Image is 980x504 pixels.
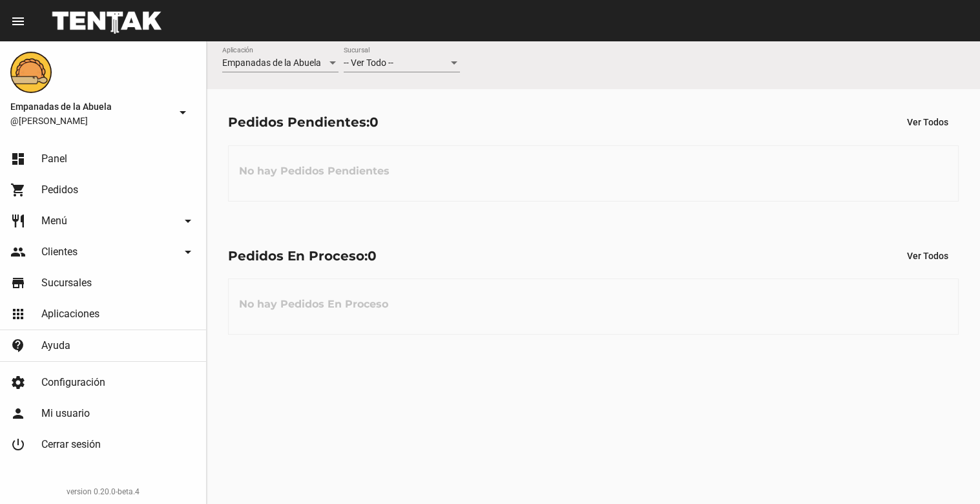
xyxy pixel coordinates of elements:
[228,246,377,266] div: Pedidos En Proceso:
[10,375,26,390] mat-icon: settings
[10,14,26,29] mat-icon: menu
[10,338,26,353] mat-icon: contact_support
[41,215,67,227] span: Menú
[10,485,196,498] div: version 0.20.0-beta.4
[10,99,170,114] span: Empanadas de la Abuela
[41,376,105,389] span: Configuración
[41,246,78,258] span: Clientes
[41,438,101,451] span: Cerrar sesión
[180,244,196,260] mat-icon: arrow_drop_down
[10,213,26,229] mat-icon: restaurant
[907,117,948,127] span: Ver Todos
[10,151,26,167] mat-icon: dashboard
[41,184,78,196] span: Pedidos
[41,339,70,352] span: Ayuda
[175,105,191,120] mat-icon: arrow_drop_down
[222,58,321,68] span: Empanadas de la Abuela
[897,110,959,134] button: Ver Todos
[41,152,67,165] span: Panel
[10,114,170,127] span: @[PERSON_NAME]
[10,182,26,198] mat-icon: shopping_cart
[229,285,399,324] h3: No hay Pedidos En Proceso
[10,52,52,93] img: f0136945-ed32-4f7c-91e3-a375bc4bb2c5.png
[228,112,379,132] div: Pedidos Pendientes:
[229,152,400,191] h3: No hay Pedidos Pendientes
[10,437,26,452] mat-icon: power_settings_new
[10,275,26,291] mat-icon: store
[180,213,196,229] mat-icon: arrow_drop_down
[10,406,26,421] mat-icon: person
[41,407,90,420] span: Mi usuario
[41,308,99,320] span: Aplicaciones
[368,248,377,264] span: 0
[344,58,393,68] span: -- Ver Todo --
[370,114,379,130] span: 0
[897,244,959,268] button: Ver Todos
[907,251,948,261] span: Ver Todos
[41,277,92,289] span: Sucursales
[10,244,26,260] mat-icon: people
[10,306,26,322] mat-icon: apps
